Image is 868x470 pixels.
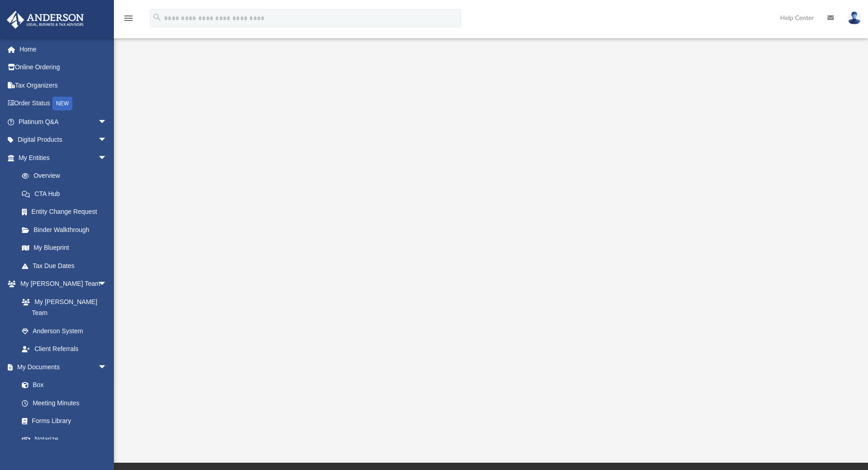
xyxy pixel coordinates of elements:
img: Anderson Advisors Platinum Portal [4,11,87,29]
a: My Blueprint [13,239,116,257]
a: Binder Walkthrough [13,221,121,239]
a: Box [13,376,112,394]
a: My Entitiesarrow_drop_down [6,149,121,167]
a: Entity Change Request [13,203,121,221]
a: My [PERSON_NAME] Teamarrow_drop_down [6,275,116,293]
a: Order StatusNEW [6,94,121,113]
div: NEW [52,97,72,110]
a: Digital Productsarrow_drop_down [6,131,121,149]
a: Home [6,40,121,58]
a: menu [123,17,134,24]
span: arrow_drop_down [98,149,116,167]
a: CTA Hub [13,185,121,203]
a: My Documentsarrow_drop_down [6,358,116,376]
span: arrow_drop_down [98,275,116,294]
span: arrow_drop_down [98,113,116,131]
iframe: To enrich screen reader interactions, please activate Accessibility in Grammarly extension settings [245,63,737,428]
a: Platinum Q&Aarrow_drop_down [6,113,121,131]
a: Notarize [13,430,116,448]
i: search [152,12,162,22]
span: arrow_drop_down [98,358,116,377]
a: My [PERSON_NAME] Team [13,293,112,322]
a: Tax Due Dates [13,257,121,275]
a: Forms Library [13,412,112,430]
a: Meeting Minutes [13,394,116,412]
span: arrow_drop_down [98,131,116,150]
i: menu [123,13,134,24]
a: Tax Organizers [6,76,121,94]
a: Anderson System [13,322,116,340]
a: Online Ordering [6,58,121,77]
a: Client Referrals [13,340,116,358]
a: Overview [13,167,121,185]
img: User Pic [847,11,861,25]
